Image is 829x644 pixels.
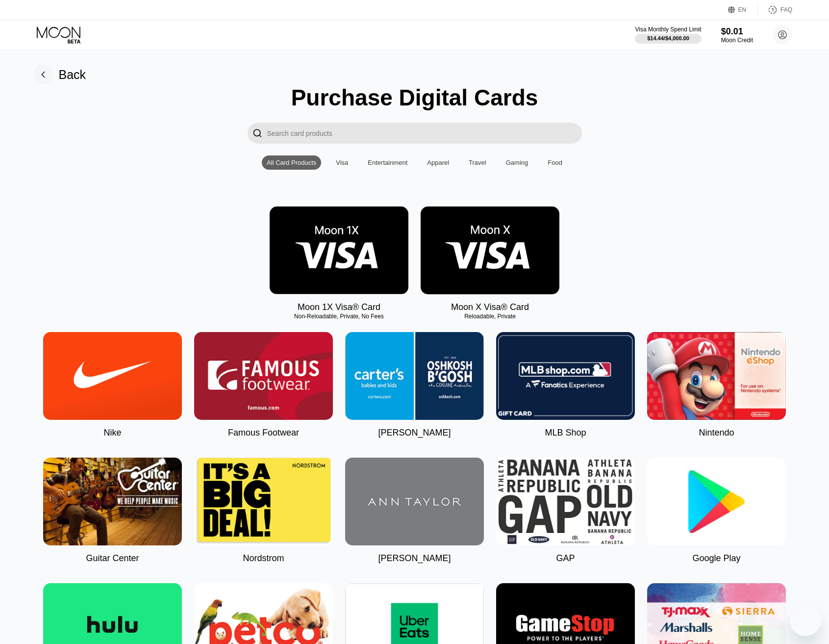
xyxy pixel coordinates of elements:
div: Gaming [506,159,528,166]
div: $0.01 [721,26,753,37]
div: Visa [336,159,348,166]
div:  [248,123,267,144]
div: FAQ [780,6,792,13]
div: Entertainment [363,155,412,170]
div: Purchase Digital Cards [291,84,538,111]
div: $0.01Moon Credit [721,26,753,44]
div: All Card Products [267,159,316,166]
div: Moon 1X Visa® Card [298,302,380,312]
div: GAP [556,553,575,564]
div: [PERSON_NAME] [378,428,451,438]
div: Food [543,155,567,170]
div: EN [738,6,747,13]
iframe: 메시징 창을 시작하는 버튼 [790,605,821,636]
div: Google Play [692,553,740,564]
div: Guitar Center [86,553,139,564]
div: Non-Reloadable, Private, No Fees [270,313,408,320]
div: Visa Monthly Spend Limit [635,26,701,33]
div: Nike [103,428,121,438]
div: Travel [464,155,491,170]
div: Entertainment [368,159,407,166]
div: $14.44 / $4,000.00 [647,35,689,41]
div: [PERSON_NAME] [378,553,451,564]
div: Moon X Visa® Card [451,302,529,312]
div: All Card Products [262,155,321,170]
div: Famous Footwear [228,428,299,438]
div:  [252,128,262,139]
input: Search card products [267,123,582,144]
div: Apparel [427,159,449,166]
div: Nordstrom [243,553,284,564]
div: Nintendo [699,428,734,438]
div: Moon Credit [721,37,753,44]
div: Back [33,65,86,84]
div: Gaming [501,155,533,170]
div: Back [59,68,86,82]
div: Visa [331,155,353,170]
div: Visa Monthly Spend Limit$14.44/$4,000.00 [635,26,701,44]
div: Travel [469,159,486,166]
div: FAQ [758,5,792,15]
div: Apparel [422,155,454,170]
div: MLB Shop [545,428,586,438]
div: EN [728,5,758,15]
div: Reloadable, Private [421,313,559,320]
div: Food [548,159,562,166]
